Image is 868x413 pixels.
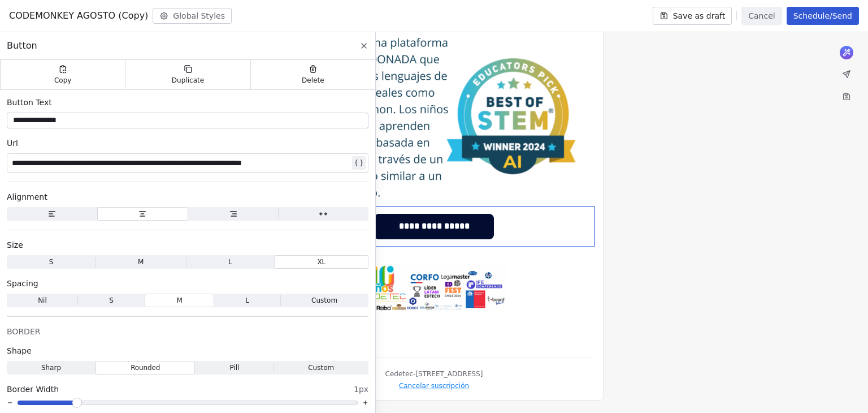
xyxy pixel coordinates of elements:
[7,326,368,337] div: BORDER
[138,257,144,267] span: M
[153,8,232,24] button: Global Styles
[109,295,114,306] span: S
[7,239,23,251] span: Size
[7,384,59,395] span: Border Width
[9,9,148,23] span: CODEMONKEY AGOSTO (Copy)
[54,76,72,85] span: Copy
[741,7,782,25] button: Cancel
[229,363,239,373] span: Pill
[41,363,61,373] span: Sharp
[245,295,249,306] span: L
[308,363,334,373] span: Custom
[7,97,52,108] span: Button Text
[49,257,54,267] span: S
[7,191,47,203] span: Alignment
[7,39,37,53] span: Button
[7,345,32,356] span: Shape
[311,295,337,306] span: Custom
[787,7,859,25] button: Schedule/Send
[354,384,368,395] span: 1px
[172,76,204,85] span: Duplicate
[302,76,324,85] span: Delete
[653,7,732,25] button: Save as draft
[7,137,18,149] span: Url
[38,295,47,306] span: Nil
[228,257,232,267] span: L
[7,278,38,289] span: Spacing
